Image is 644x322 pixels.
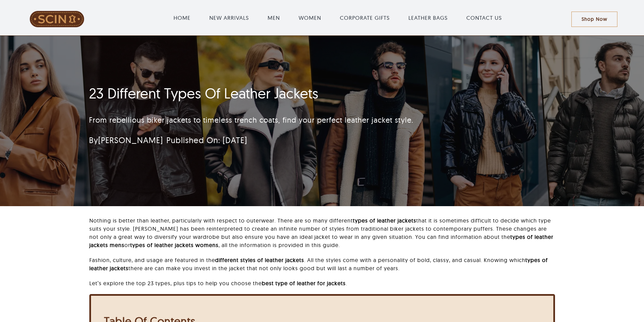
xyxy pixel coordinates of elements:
p: Let’s explore the top 23 types, plus tips to help you choose the . [89,279,555,287]
span: Published On: [DATE] [166,135,247,145]
strong: types of leather jackets womens [130,242,219,248]
a: MEN [268,14,280,22]
a: CORPORATE GIFTS [340,14,390,22]
a: [PERSON_NAME] [98,135,163,145]
strong: different styles of leather jackets [215,257,304,263]
a: LEATHER BAGS [408,14,448,22]
p: Fashion, culture, and usage are featured in the . All the styles come with a personality of bold,... [89,256,555,272]
nav: Main Menu [104,7,571,29]
span: Shop Now [582,16,607,22]
p: Nothing is better than leather, particularly with respect to outerwear. There are so many differe... [89,216,555,249]
a: CONTACT US [466,14,502,22]
p: From rebellious biker jackets to timeless trench coats, find your perfect leather jacket style. [89,114,474,126]
a: Shop Now [571,12,617,27]
a: WOMEN [299,14,321,22]
h1: 23 Different Types Of Leather Jackets [89,85,474,102]
span: By [89,135,163,145]
strong: types of leather jackets [353,217,416,224]
strong: best type of leather for jackets [262,280,346,287]
a: NEW ARRIVALS [209,14,249,22]
a: HOME [174,14,191,22]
